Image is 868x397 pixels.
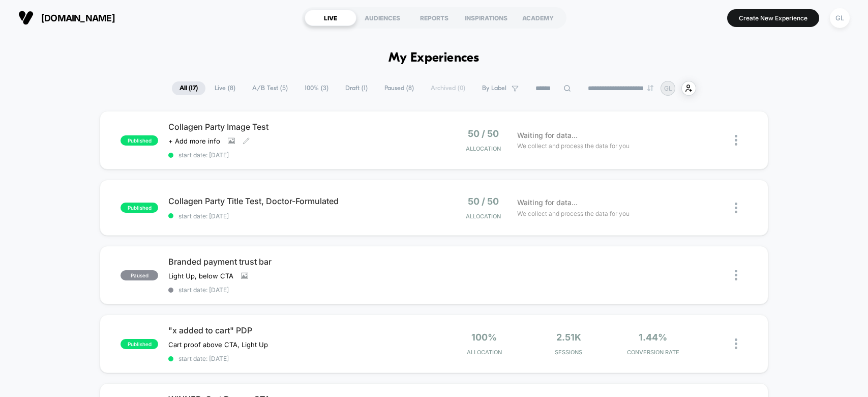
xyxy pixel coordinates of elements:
span: We collect and process the data for you [517,141,630,151]
span: paused [121,270,158,280]
img: end [647,85,653,91]
button: GL [827,8,853,29]
span: Draft ( 1 ) [338,81,375,95]
span: Paused ( 8 ) [377,81,422,95]
span: published [121,203,158,213]
p: GL [664,84,672,92]
div: GL [830,8,850,28]
img: close [735,203,737,213]
span: Light Up, below CTA [168,272,233,280]
span: 2.51k [556,332,581,343]
span: Sessions [529,349,608,356]
span: 50 / 50 [468,196,499,207]
span: Branded payment trust bar [168,257,433,267]
button: Create New Experience [727,9,819,27]
div: LIVE [305,10,356,26]
span: Live ( 8 ) [207,81,243,95]
span: Collagen Party Title Test, Doctor-Formulated [168,196,433,206]
span: Waiting for data... [517,197,578,208]
img: close [735,338,737,349]
span: published [121,135,158,146]
span: Allocation [466,145,501,152]
span: start date: [DATE] [168,355,433,362]
img: close [735,270,737,280]
img: close [735,135,737,146]
div: ACADEMY [512,10,564,26]
span: We collect and process the data for you [517,209,630,218]
span: Allocation [467,349,502,356]
span: A/B Test ( 5 ) [245,81,295,95]
div: INSPIRATIONS [460,10,512,26]
span: 50 / 50 [468,128,499,139]
span: published [121,339,158,349]
span: 1.44% [639,332,667,343]
span: "x added to cart" PDP [168,325,433,335]
span: 100% [471,332,497,343]
span: Waiting for data... [517,130,578,141]
span: [DOMAIN_NAME] [41,13,115,23]
span: start date: [DATE] [168,151,433,159]
span: By Label [482,84,506,92]
span: start date: [DATE] [168,212,433,220]
span: Collagen Party Image Test [168,122,433,132]
span: All ( 17 ) [172,81,205,95]
span: Allocation [466,213,501,220]
div: AUDIENCES [356,10,408,26]
span: + Add more info [168,137,220,145]
button: [DOMAIN_NAME] [15,10,118,26]
img: Visually logo [18,10,34,25]
span: start date: [DATE] [168,286,433,294]
div: REPORTS [408,10,460,26]
span: 100% ( 3 ) [297,81,336,95]
h1: My Experiences [388,51,480,66]
span: Cart proof above CTA, Light Up [168,341,268,349]
span: CONVERSION RATE [613,349,693,356]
